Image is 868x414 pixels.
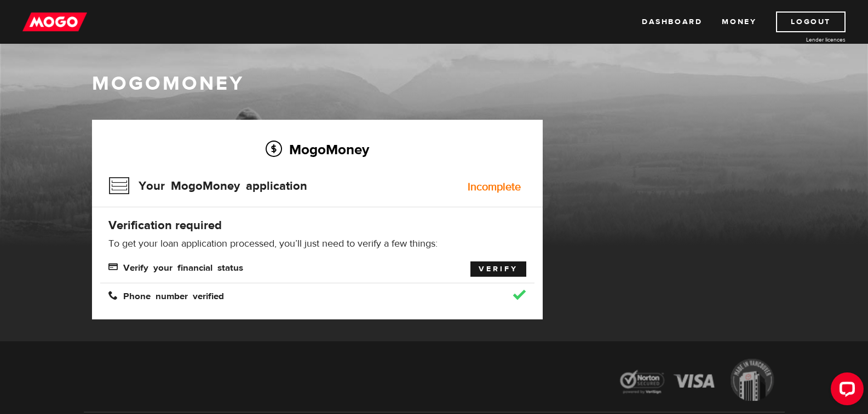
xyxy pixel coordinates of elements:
[108,138,526,161] h2: MogoMoney
[108,237,526,250] p: To get your loan application processed, you’ll just need to verify a few things:
[822,368,868,414] iframe: LiveChat chat widget
[108,218,526,233] h4: Verification required
[108,290,224,300] span: Phone number verified
[722,11,756,32] a: Money
[610,351,785,412] img: legal-icons-92a2ffecb4d32d839781d1b4e4802d7b.png
[92,72,777,95] h1: MogoMoney
[108,172,307,200] h3: Your MogoMoney application
[642,11,702,32] a: Dashboard
[763,36,846,44] a: Lender licences
[22,11,87,32] img: mogo_logo-11ee424be714fa7cbb0f0f49df9e16ec.png
[470,261,526,277] a: Verify
[468,182,521,193] div: Incomplete
[776,11,846,32] a: Logout
[108,262,243,271] span: Verify your financial status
